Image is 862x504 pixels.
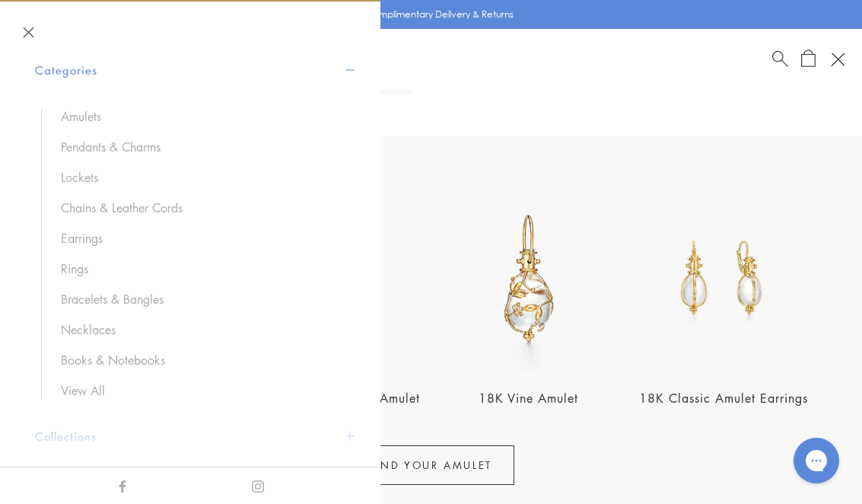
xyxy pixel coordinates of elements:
[825,46,851,72] button: Open navigation
[436,186,622,372] img: P51816-E11VINE
[61,230,342,247] a: Earrings
[639,390,808,407] a: 18K Classic Amulet Earrings
[61,321,342,338] a: Necklaces
[35,455,358,494] button: Featured
[61,352,342,368] a: Books & Notebooks
[23,27,34,38] button: Close navigation
[61,199,342,216] a: Chains & Leather Cords
[631,186,816,372] img: 18K Classic Amulet Earrings
[35,51,358,90] button: Categories
[116,477,129,493] a: Facebook
[341,7,514,22] p: Enjoy Complimentary Delivery & Returns
[479,390,578,407] a: 18K Vine Amulet
[61,291,342,308] a: Bracelets & Bangles
[348,445,514,485] a: FIND YOUR AMULET
[61,108,342,125] a: Amulets
[35,417,358,456] button: Collections
[772,49,788,69] a: Search
[61,139,342,155] a: Pendants & Charms
[801,49,816,69] a: Open Shopping Bag
[61,382,342,399] a: View All
[786,432,847,489] iframe: Gorgias live chat messenger
[61,169,342,186] a: Lockets
[252,477,264,493] a: Instagram
[61,260,342,277] a: Rings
